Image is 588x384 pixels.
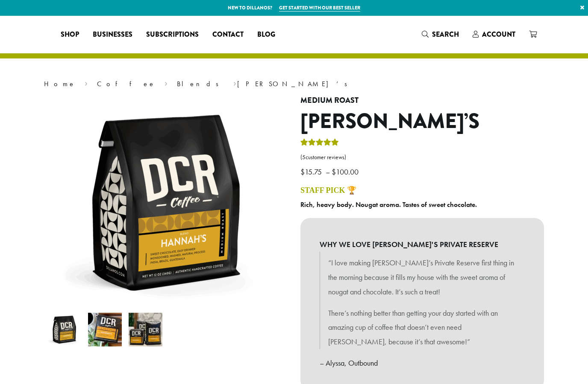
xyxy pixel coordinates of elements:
[432,29,459,39] span: Search
[320,356,525,370] p: – Alyssa, Outbound
[233,76,236,89] span: ›
[300,167,324,177] bdi: 15.75
[332,167,361,177] bdi: 100.00
[177,79,224,88] a: Blends
[332,167,336,177] span: $
[54,28,86,41] a: Shop
[257,29,275,40] span: Blog
[165,76,168,89] span: ›
[302,154,306,161] span: 5
[482,29,515,39] span: Account
[129,313,162,346] img: Hannah's - Image 3
[146,29,199,40] span: Subscriptions
[212,29,244,40] span: Contact
[300,137,339,150] div: Rated 5.00 out of 5
[328,256,516,299] p: “I love making [PERSON_NAME]’s Private Reserve first thing in the morning because it fills my hou...
[88,313,122,346] img: Hannah's - Image 2
[44,79,544,89] nav: Breadcrumb
[47,313,81,346] img: Hannah's
[300,96,544,105] h4: Medium Roast
[300,109,544,134] h1: [PERSON_NAME]’s
[97,79,156,88] a: Coffee
[61,29,79,40] span: Shop
[279,4,360,12] a: Get started with our best seller
[300,200,477,209] b: Rich, heavy body. Nougat aroma. Tastes of sweet chocolate.
[300,167,305,177] span: $
[326,167,330,177] span: –
[415,27,466,41] a: Search
[328,306,516,349] p: There’s nothing better than getting your day started with an amazing cup of coffee that doesn’t e...
[300,186,356,195] a: STAFF PICK 🏆
[44,79,76,88] a: Home
[300,153,544,162] a: (5customer reviews)
[320,237,525,252] b: WHY WE LOVE [PERSON_NAME]'S PRIVATE RESERVE
[85,76,88,89] span: ›
[93,29,132,40] span: Businesses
